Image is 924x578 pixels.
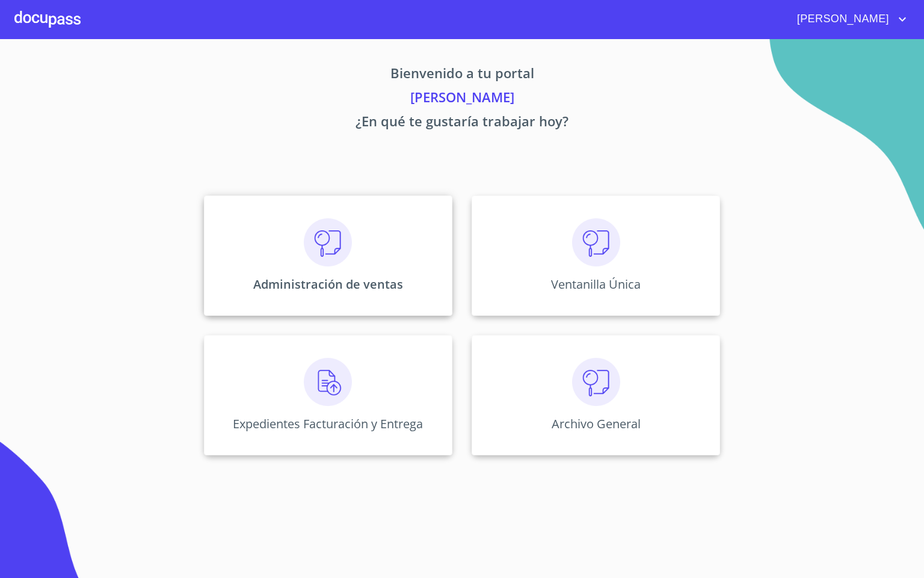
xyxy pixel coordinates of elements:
p: ¿En qué te gustaría trabajar hoy? [91,111,833,135]
p: Administración de ventas [253,276,403,292]
span: [PERSON_NAME] [788,10,895,29]
img: consulta.png [572,358,620,406]
p: Archivo General [552,416,641,432]
img: carga.png [304,358,352,406]
p: [PERSON_NAME] [91,87,833,111]
p: Bienvenido a tu portal [91,63,833,87]
img: consulta.png [572,218,620,266]
p: Ventanilla Única [551,276,641,292]
p: Expedientes Facturación y Entrega [233,416,423,432]
button: account of current user [788,10,910,29]
img: consulta.png [304,218,352,266]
